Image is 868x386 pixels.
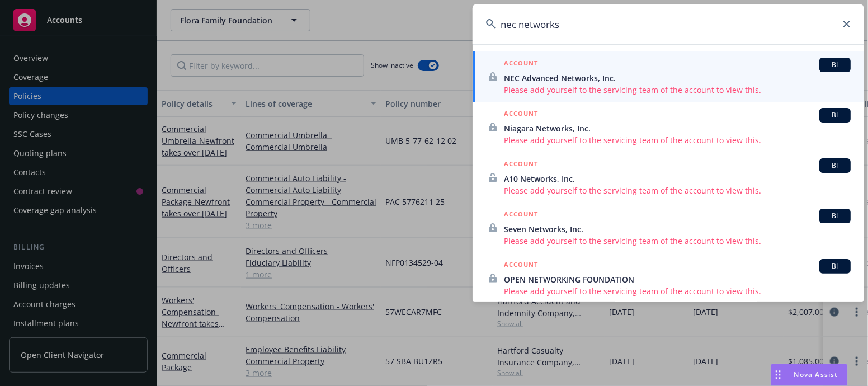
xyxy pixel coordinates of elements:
div: Drag to move [771,364,785,385]
span: BI [824,110,846,120]
h5: ACCOUNT [504,209,538,222]
span: A10 Networks, Inc. [504,173,851,185]
span: Please add yourself to the servicing team of the account to view this. [504,84,851,96]
span: BI [824,60,846,70]
h5: ACCOUNT [504,58,538,71]
span: Please add yourself to the servicing team of the account to view this. [504,134,851,146]
span: Please add yourself to the servicing team of the account to view this. [504,235,851,247]
span: BI [824,161,846,171]
h5: ACCOUNT [504,108,538,121]
span: Please add yourself to the servicing team of the account to view this. [504,285,851,297]
span: OPEN NETWORKING FOUNDATION [504,274,851,285]
span: Seven Networks, Inc. [504,223,851,235]
span: Niagara Networks, Inc. [504,123,851,134]
button: Nova Assist [771,364,848,386]
input: Search... [473,4,864,44]
a: ACCOUNTBISeven Networks, Inc.Please add yourself to the servicing team of the account to view this. [473,203,864,253]
h5: ACCOUNT [504,259,538,272]
a: ACCOUNTBINEC Advanced Networks, Inc.Please add yourself to the servicing team of the account to v... [473,51,864,102]
a: ACCOUNTBIOPEN NETWORKING FOUNDATIONPlease add yourself to the servicing team of the account to vi... [473,253,864,303]
span: Please add yourself to the servicing team of the account to view this. [504,185,851,196]
span: NEC Advanced Networks, Inc. [504,72,851,84]
a: ACCOUNTBIA10 Networks, Inc.Please add yourself to the servicing team of the account to view this. [473,152,864,203]
span: BI [824,261,846,271]
span: BI [824,211,846,221]
span: Nova Assist [794,370,838,379]
h5: ACCOUNT [504,158,538,172]
a: ACCOUNTBINiagara Networks, Inc.Please add yourself to the servicing team of the account to view t... [473,102,864,152]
